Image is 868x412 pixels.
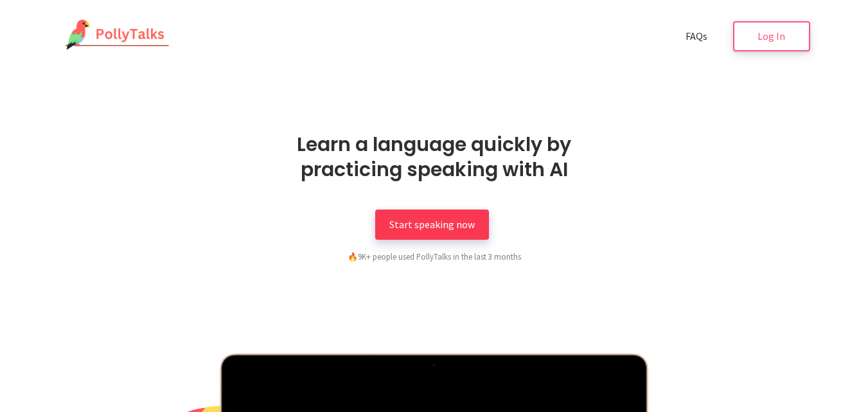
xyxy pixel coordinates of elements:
h1: Learn a language quickly by practicing speaking with AI [258,132,611,182]
span: FAQs [686,30,707,42]
a: Start speaking now [375,210,489,240]
div: 9K+ people used PollyTalks in the last 3 months [280,250,589,263]
img: PollyTalks Logo [58,19,170,51]
span: Log In [757,30,785,42]
span: fire [348,251,358,262]
a: Log In [733,21,810,51]
a: FAQs [671,21,722,51]
span: Start speaking now [389,218,475,231]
